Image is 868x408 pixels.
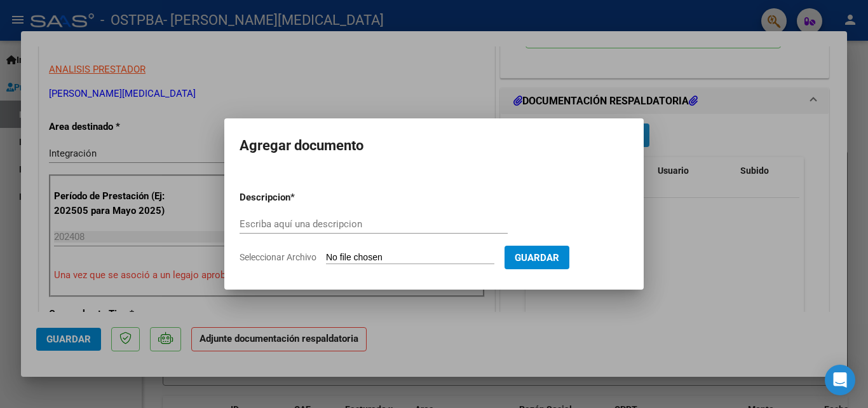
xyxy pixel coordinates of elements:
span: Seleccionar Archivo [240,252,316,262]
span: Guardar [515,252,559,264]
p: Descripcion [240,190,356,205]
div: Open Intercom Messenger [825,365,855,395]
button: Guardar [505,246,569,269]
h2: Agregar documento [240,134,628,158]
